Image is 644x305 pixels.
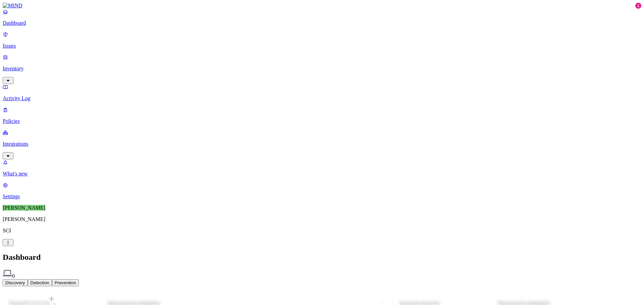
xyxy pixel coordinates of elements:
[3,205,45,211] span: [PERSON_NAME]
[3,3,22,9] img: MIND
[3,253,641,262] h2: Dashboard
[3,141,641,147] p: Integrations
[3,130,641,158] a: Integrations
[3,279,28,286] button: Discovery
[3,228,641,234] p: SCI
[3,43,641,49] p: Issues
[3,84,641,101] a: Activity Log
[635,3,641,9] div: 1
[3,194,641,200] p: Settings
[3,118,641,124] p: Policies
[3,171,641,177] p: What's new
[3,107,641,124] a: Policies
[3,269,12,278] img: svg%3e
[3,20,641,26] p: Dashboard
[28,279,52,286] button: Detection
[3,216,641,222] p: [PERSON_NAME]
[12,273,15,279] span: 0
[3,66,641,72] p: Inventory
[3,54,641,83] a: Inventory
[52,279,79,286] button: Prevention
[3,31,641,49] a: Issues
[3,9,641,26] a: Dashboard
[3,95,641,101] p: Activity Log
[3,182,641,200] a: Settings
[3,3,641,9] a: MIND
[3,159,641,177] a: What's new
